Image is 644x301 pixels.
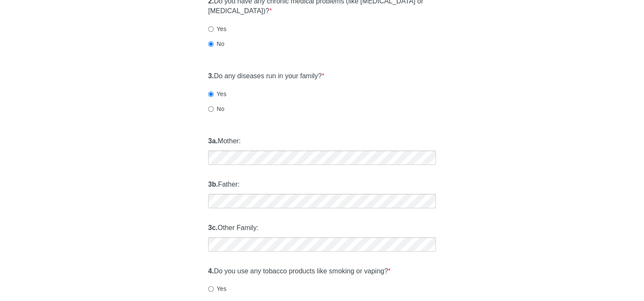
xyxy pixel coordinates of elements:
[208,267,214,275] strong: 4.
[208,284,226,293] label: Yes
[208,136,241,146] label: Mother:
[208,91,214,97] input: Yes
[208,267,391,276] label: Do you use any tobacco products like smoking or vaping?
[208,286,214,292] input: Yes
[208,106,214,112] input: No
[208,90,226,98] label: Yes
[208,40,224,48] label: No
[208,224,218,231] strong: 3c.
[208,41,214,47] input: No
[208,137,218,145] strong: 3a.
[208,25,226,33] label: Yes
[208,105,224,113] label: No
[208,223,258,233] label: Other Family:
[208,72,214,80] strong: 3.
[208,181,218,188] strong: 3b.
[208,26,214,32] input: Yes
[208,71,324,81] label: Do any diseases run in your family?
[208,180,240,190] label: Father:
